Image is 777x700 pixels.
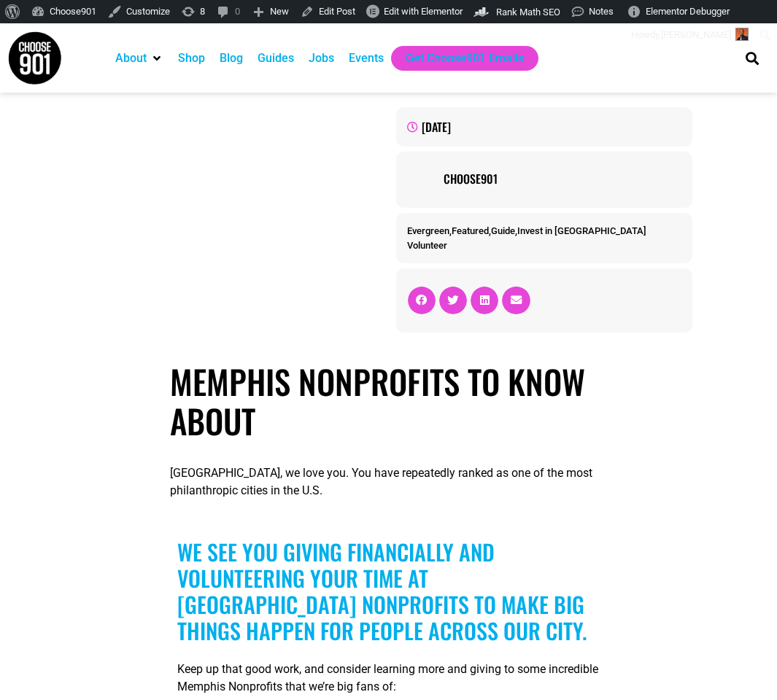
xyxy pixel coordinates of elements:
[444,170,681,187] a: Choose901
[115,50,147,67] a: About
[170,464,607,499] p: [GEOGRAPHIC_DATA], we love you. You have repeatedly ranked as one of the most philanthropic citie...
[177,539,600,644] h2: We see you giving financially and volunteering your time at [GEOGRAPHIC_DATA] nonprofits to make ...
[407,225,646,236] span: , , ,
[309,50,334,67] a: Jobs
[496,7,560,17] span: Rank Math SEO
[178,50,205,67] a: Shop
[741,46,765,70] div: Search
[220,50,243,67] a: Blog
[626,23,754,47] a: Howdy,
[661,29,731,40] span: [PERSON_NAME]
[170,362,607,440] h1: Memphis Nonprofits to Know About
[517,225,646,236] a: Invest in [GEOGRAPHIC_DATA]
[407,240,447,251] a: Volunteer
[406,50,524,67] a: Get Choose901 Emails
[422,118,451,136] time: [DATE]
[407,163,436,192] img: Picture of Choose901
[258,50,294,67] a: Guides
[407,225,449,236] a: Evergreen
[439,287,467,314] div: Share on twitter
[491,225,515,236] a: Guide
[108,46,725,71] nav: Main nav
[408,287,436,314] div: Share on facebook
[108,46,171,71] div: About
[452,225,489,236] a: Featured
[471,287,498,314] div: Share on linkedin
[177,661,600,696] p: Keep up that good work, and consider learning more and giving to some incredible Memphis Nonprofi...
[349,50,384,67] a: Events
[384,6,463,17] span: Edit with Elementor
[502,287,530,314] div: Share on email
